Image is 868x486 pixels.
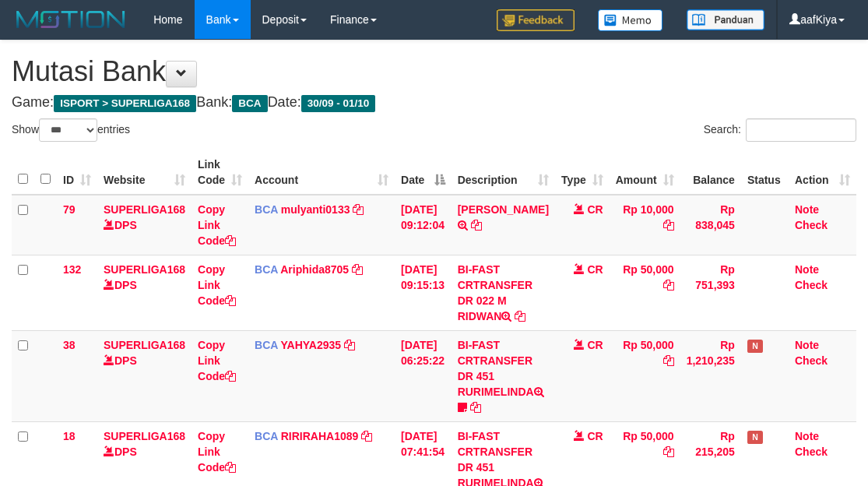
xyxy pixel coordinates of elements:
[57,150,97,195] th: ID: activate to sort column ascending
[471,219,482,231] a: Copy ANDI MUHAMAD to clipboard
[361,430,372,442] a: Copy RIRIRAHA1089 to clipboard
[198,339,236,382] a: Copy Link Code
[795,430,819,442] a: Note
[63,430,76,442] span: 18
[588,203,603,216] span: CR
[63,203,76,216] span: 79
[39,118,97,142] select: Showentries
[610,150,680,195] th: Amount: activate to sort column ascending
[104,430,185,442] a: SUPERLIGA168
[663,279,674,291] a: Copy Rp 50,000 to clipboard
[680,330,741,421] td: Rp 1,210,235
[248,150,395,195] th: Account: activate to sort column ascending
[395,330,452,421] td: [DATE] 06:25:22
[97,150,192,195] th: Website: activate to sort column ascending
[353,203,364,216] a: Copy mulyanti0133 to clipboard
[104,203,185,216] a: SUPERLIGA168
[747,340,763,353] span: Has Note
[97,255,192,330] td: DPS
[63,339,76,351] span: 38
[610,330,680,421] td: Rp 50,000
[747,431,763,444] span: Has Note
[458,203,549,216] a: [PERSON_NAME]
[12,56,856,87] h1: Mutasi Bank
[192,150,248,195] th: Link Code: activate to sort column ascending
[198,430,236,474] a: Copy Link Code
[663,219,674,231] a: Copy Rp 10,000 to clipboard
[588,263,603,276] span: CR
[395,255,452,330] td: [DATE] 09:15:13
[452,255,555,330] td: BI-FAST CRTRANSFER DR 022 M RIDWAN
[795,354,828,367] a: Check
[497,9,575,31] img: Feedback.jpg
[232,95,267,112] span: BCA
[555,150,610,195] th: Type: activate to sort column ascending
[610,195,680,255] td: Rp 10,000
[795,203,819,216] a: Note
[680,255,741,330] td: Rp 751,393
[610,255,680,330] td: Rp 50,000
[54,95,196,112] span: ISPORT > SUPERLIGA168
[452,330,555,421] td: BI-FAST CRTRANSFER DR 451 RURIMELINDA
[588,339,603,351] span: CR
[741,150,789,195] th: Status
[680,195,741,255] td: Rp 838,045
[795,219,828,231] a: Check
[280,263,349,276] a: Ariphida8705
[12,8,130,31] img: MOTION_logo.png
[395,150,452,195] th: Date: activate to sort column descending
[795,445,828,458] a: Check
[588,430,603,442] span: CR
[663,445,674,458] a: Copy Rp 50,000 to clipboard
[104,339,185,351] a: SUPERLIGA168
[281,430,359,442] a: RIRIRAHA1089
[255,203,278,216] span: BCA
[789,150,856,195] th: Action: activate to sort column ascending
[687,9,764,30] img: panduan.png
[795,279,828,291] a: Check
[104,263,185,276] a: SUPERLIGA168
[281,203,350,216] a: mulyanti0133
[12,118,130,142] label: Show entries
[598,9,663,31] img: Button%20Memo.svg
[63,263,81,276] span: 132
[704,118,856,142] label: Search:
[97,195,192,255] td: DPS
[97,330,192,421] td: DPS
[352,263,363,276] a: Copy Ariphida8705 to clipboard
[255,430,278,442] span: BCA
[198,263,236,307] a: Copy Link Code
[255,339,278,351] span: BCA
[301,95,376,112] span: 30/09 - 01/10
[344,339,355,351] a: Copy YAHYA2935 to clipboard
[795,263,819,276] a: Note
[680,150,741,195] th: Balance
[12,95,856,111] h4: Game: Bank: Date:
[515,310,525,322] a: Copy BI-FAST CRTRANSFER DR 022 M RIDWAN to clipboard
[795,339,819,351] a: Note
[395,195,452,255] td: [DATE] 09:12:04
[198,203,236,247] a: Copy Link Code
[663,354,674,367] a: Copy Rp 50,000 to clipboard
[470,401,481,414] a: Copy BI-FAST CRTRANSFER DR 451 RURIMELINDA to clipboard
[746,118,856,142] input: Search:
[255,263,278,276] span: BCA
[452,150,555,195] th: Description: activate to sort column ascending
[281,339,342,351] a: YAHYA2935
